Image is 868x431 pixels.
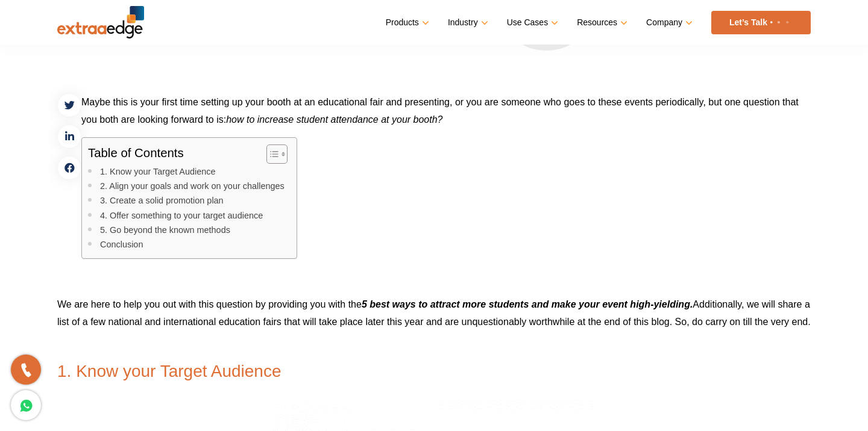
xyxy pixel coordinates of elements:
a: Let’s Talk [711,11,811,34]
a: Industry [448,14,486,31]
a: 1. Know your Target Audience [100,165,216,179]
span: Additionally, we will share a list of a few national and international education fairs that will ... [57,299,811,327]
span: 1. Know your Target Audience [57,362,281,380]
p: Table of Contents [88,146,184,159]
a: Products [386,14,427,31]
a: Toggle Table of Content [257,144,285,164]
a: 2. Align your goals and work on your challenges [100,179,285,193]
span: how to increase student attendance at your booth? [226,114,442,125]
a: facebook [57,156,81,180]
span: Maybe this is your first time setting up your booth at an educational fair and presenting, or you... [81,97,799,125]
span: We are here to help you out with this question by providing you with the [57,299,362,309]
a: 3. Create a solid promotion plan [100,194,224,208]
a: Company [646,14,690,31]
a: twitter [57,93,81,117]
i: 5 best ways to attract more students and make your event high-yielding. [362,299,693,309]
a: 4. Offer something to your target audience [100,209,263,223]
a: linkedin [57,125,81,149]
a: 5. Go beyond the known methods [100,223,230,237]
a: Resources [577,14,625,31]
a: Conclusion [100,238,143,252]
a: Use Cases [507,14,556,31]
